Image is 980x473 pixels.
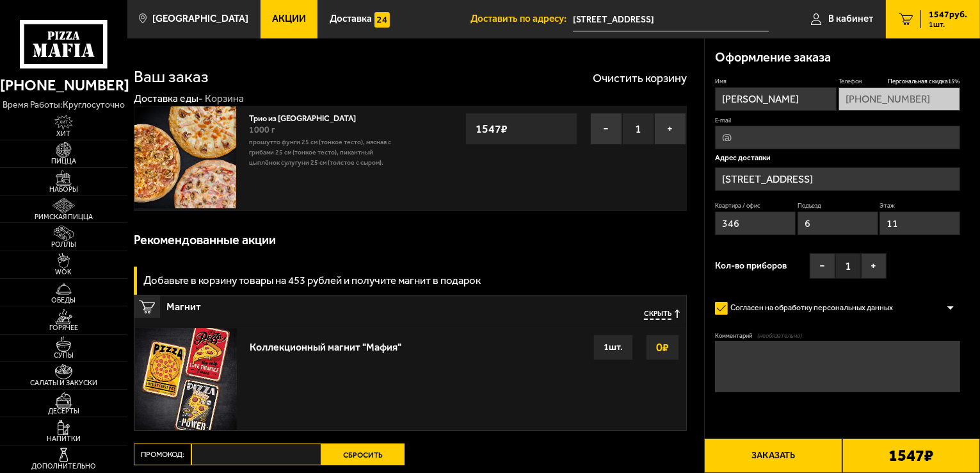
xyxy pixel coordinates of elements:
[715,331,960,340] label: Комментарий
[593,335,633,360] div: 1 шт.
[654,113,686,145] button: +
[249,137,404,168] p: Прошутто Фунги 25 см (тонкое тесто), Мясная с грибами 25 см (тонкое тесто), Пикантный цыплёнок су...
[715,154,960,162] p: Адрес доставки
[715,77,837,85] label: Имя
[573,8,769,31] span: Россия, Санкт-Петербург, Шлиссельбургский проспект, 18к1
[205,92,244,106] div: Корзина
[573,8,769,31] input: Ваш адрес доставки
[828,14,873,24] span: В кабинет
[715,261,787,270] span: Кол-во приборов
[888,77,960,85] span: Персональная скидка 15 %
[134,328,686,430] a: Коллекционный магнит "Мафия"0₽1шт.
[715,298,903,319] label: Согласен на обработку персональных данных
[321,444,405,465] button: Сбросить
[166,295,497,312] span: Магнит
[590,113,622,145] button: −
[715,116,960,124] label: E-mail
[929,21,967,28] span: 1 шт.
[704,438,842,473] button: Заказать
[810,253,835,279] button: −
[839,87,960,111] input: +7 (
[330,14,372,24] span: Доставка
[888,447,933,464] b: 1547 ₽
[250,335,401,353] div: Коллекционный магнит "Мафия"
[134,444,191,465] label: Промокод:
[249,110,366,123] a: Трио из [GEOGRAPHIC_DATA]
[835,253,861,279] span: 1
[272,14,306,24] span: Акции
[715,201,796,210] label: Квартира / офис
[134,69,209,85] h1: Ваш заказ
[757,331,802,340] span: (необязательно)
[622,113,654,145] span: 1
[880,201,960,210] label: Этаж
[249,124,275,135] span: 1000 г
[143,275,481,286] h3: Добавьте в корзину товары на 453 рублей и получите магнит в подарок
[134,234,276,247] h3: Рекомендованные акции
[715,126,960,149] input: @
[653,335,672,360] strong: 0 ₽
[644,310,671,319] span: Скрыть
[472,117,511,141] strong: 1547 ₽
[798,201,878,210] label: Подъезд
[134,92,203,104] a: Доставка еды-
[861,253,887,279] button: +
[152,14,248,24] span: [GEOGRAPHIC_DATA]
[644,310,680,319] button: Скрыть
[374,12,390,28] img: 15daf4d41897b9f0e9f617042186c801.svg
[715,51,831,64] h3: Оформление заказа
[470,14,573,24] span: Доставить по адресу:
[715,87,837,111] input: Имя
[839,77,960,85] label: Телефон
[929,10,967,19] span: 1547 руб.
[593,72,687,84] button: Очистить корзину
